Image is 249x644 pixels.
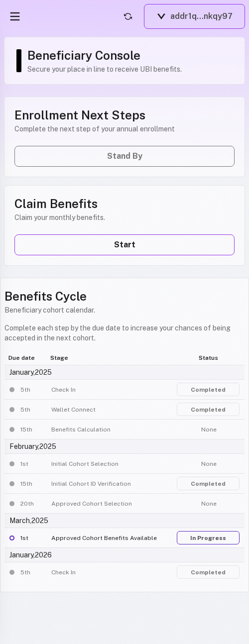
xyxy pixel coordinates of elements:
a: Start [14,234,235,255]
div: 20th [9,500,41,508]
div: Due date [8,354,40,362]
a: Completed [177,383,240,396]
a: In Progress [177,531,240,544]
button: None [178,497,240,510]
div: Initial Cohort Selection [51,460,168,468]
p: Complete each step by the due date to increase your chances of being accepted in the next cohort. [4,323,245,343]
p: Secure your place in line to receive UBI benefits. [27,64,235,74]
button: None [178,457,240,470]
p: Beneficiary cohort calendar. [4,305,245,315]
div: Benefits Calculation [51,426,168,433]
div: 5th [9,386,41,394]
div: March, 2025 [4,513,245,528]
div: Check In [51,568,167,576]
div: January, 2026 [4,547,245,562]
button: addr1q...nkqy97 [144,4,245,29]
div: 1st [9,460,41,468]
button: None [178,423,240,436]
div: Approved Cohort Benefits Available [51,534,167,542]
a: Completed [177,565,240,579]
h1: Enrollment Next Steps [14,107,235,123]
h1: Benefits Cycle [4,288,245,304]
p: Claim your monthly benefits. [14,213,235,222]
div: Stage [50,354,166,362]
div: January, 2025 [4,365,245,379]
div: 15th [9,480,41,488]
div: 1st [9,534,41,542]
h1: Claim Benefits [14,196,235,212]
a: Completed [177,477,240,490]
div: Initial Cohort ID Verification [51,480,167,488]
h1: Beneficiary Console [27,47,235,63]
div: Check In [51,386,167,394]
a: Completed [177,403,240,416]
div: Wallet Connect [51,406,167,414]
img: Vespr logo [156,13,166,19]
p: Complete the next step of your annual enrollment [14,124,235,134]
button: Refresh account status [120,8,136,24]
div: 5th [9,406,41,414]
div: February, 2025 [4,439,245,453]
div: Approved Cohort Selection [51,500,168,508]
div: Status [176,354,241,362]
div: 5th [9,568,41,576]
button: Open menu [4,5,26,27]
div: 15th [9,426,41,433]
